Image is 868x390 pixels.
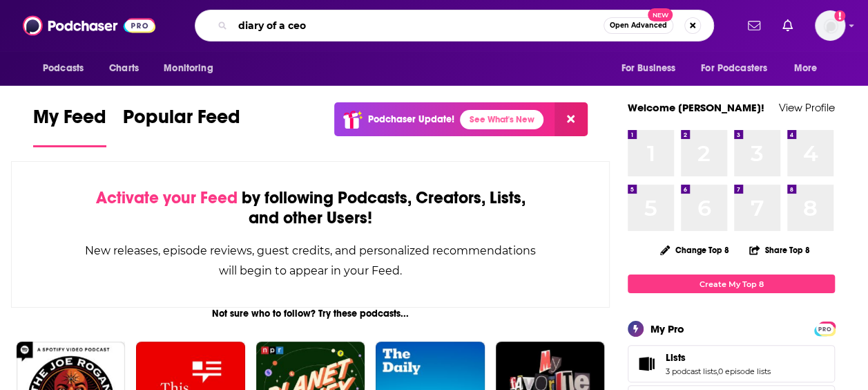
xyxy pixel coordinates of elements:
button: Change Top 8 [652,241,737,259]
div: Search podcasts, credits, & more... [195,10,714,41]
button: open menu [611,55,693,82]
span: Lists [628,345,835,382]
a: 0 episode lists [718,366,771,376]
button: open menu [33,55,102,82]
div: by following Podcasts, Creators, Lists, and other Users! [81,188,540,228]
button: open menu [692,55,787,82]
img: Podchaser - Follow, Share and Rate Podcasts [23,12,155,39]
button: Share Top 8 [749,236,811,263]
svg: Add a profile image [834,10,845,21]
a: View Profile [779,101,835,114]
span: Open Advanced [610,22,667,29]
a: Lists [666,351,771,364]
span: Popular Feed [123,105,240,137]
span: For Business [621,59,675,78]
div: My Pro [650,322,684,335]
a: Welcome [PERSON_NAME]! [628,101,764,114]
span: PRO [816,324,833,334]
img: User Profile [815,10,845,41]
span: Activate your Feed [95,187,237,208]
span: My Feed [33,105,106,137]
div: Not sure who to follow? Try these podcasts... [11,308,610,319]
a: Show notifications dropdown [742,14,766,37]
a: Popular Feed [123,105,240,147]
span: Lists [666,351,686,364]
a: Charts [100,55,147,82]
span: For Podcasters [701,59,767,78]
button: Open AdvancedNew [604,17,673,34]
span: Charts [109,59,139,78]
span: More [794,59,818,78]
a: See What's New [460,110,543,129]
div: New releases, episode reviews, guest credits, and personalized recommendations will begin to appe... [81,241,540,281]
a: 3 podcast lists [666,366,717,376]
a: PRO [816,323,833,333]
p: Podchaser Update! [368,113,454,125]
a: Show notifications dropdown [777,14,798,37]
a: Lists [633,354,660,373]
span: New [648,8,673,21]
span: Podcasts [43,59,84,78]
span: Logged in as molly.burgoyne [815,10,845,41]
span: , [717,366,718,376]
a: Create My Top 8 [628,275,835,293]
button: open menu [784,55,835,82]
span: Monitoring [164,59,213,78]
input: Search podcasts, credits, & more... [233,15,604,37]
button: Show profile menu [815,10,845,41]
button: open menu [154,55,231,82]
a: My Feed [33,105,106,147]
